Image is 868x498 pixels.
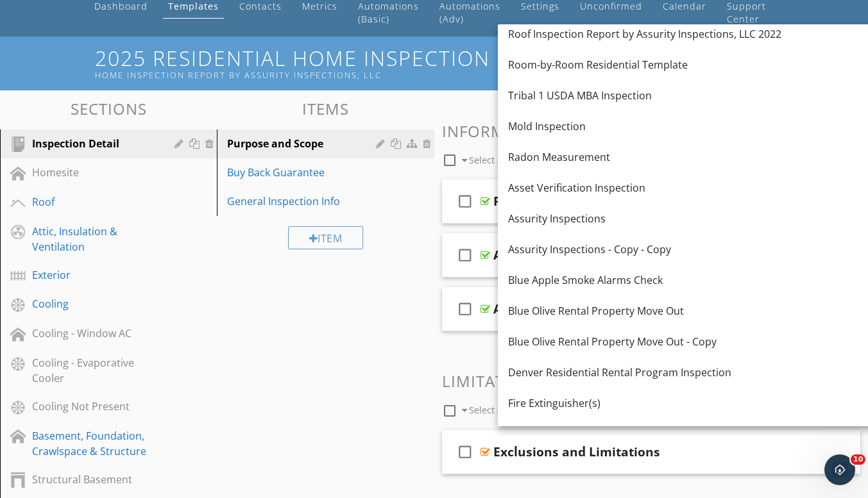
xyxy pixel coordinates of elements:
h3: Items [217,100,434,117]
i: check_box_outline_blank [455,186,475,217]
div: Cooling [32,296,156,311]
div: Homesite [32,165,156,180]
div: Home Inspection Report by Assurity Inspections, LLC [95,70,581,80]
div: Cooling - Evaporative Cooler [32,355,156,386]
div: Attic, Insulation & Ventilation [32,224,156,254]
div: Item [288,226,364,249]
h3: Comments [442,100,861,117]
div: Exterior [32,267,156,283]
h3: Limitations [442,372,861,390]
i: check_box_outline_blank [455,240,475,270]
iframe: Intercom live chat [824,454,855,485]
span: 10 [851,454,865,465]
h3: Informational [442,122,861,140]
div: Cooling Not Present [32,399,156,414]
div: Purpose and Scope [493,194,610,209]
div: Agreement, Terms and Conditions [493,247,703,263]
div: Basement, Foundation, Crawlspace & Structure [32,428,156,459]
div: Structural Basement [32,472,156,487]
div: Roof [32,194,156,210]
div: A Word About Contractors and 20-20 Hindsight [493,301,781,317]
h1: 2025 Residential Home Inspection Report by Assurity Inspections, LLC [95,47,773,79]
span: Select All [469,154,508,166]
div: Inspection Detail [32,136,156,151]
div: Buy Back Guarantee [227,165,379,180]
div: Purpose and Scope [227,136,379,151]
i: check_box_outline_blank [455,436,475,467]
i: check_box_outline_blank [455,294,475,324]
div: General Inspection Info [227,194,379,209]
span: Select All [469,404,508,416]
div: Cooling - Window AC [32,326,156,341]
div: Exclusions and Limitations [493,444,660,460]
